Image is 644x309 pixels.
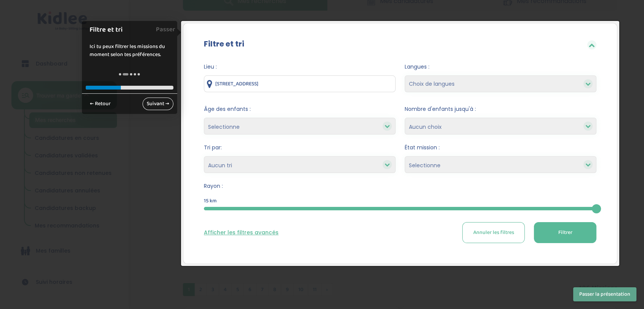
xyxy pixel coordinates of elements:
a: ← Retour [86,98,115,110]
button: Passer la présentation [573,287,636,301]
span: Âge des enfants : [204,105,396,113]
div: Ici tu peux filtrer les missions du moment selon tes préférences. [82,35,177,66]
a: Suivant → [143,98,173,110]
span: État mission : [405,144,596,152]
span: Filtrer [558,229,572,237]
span: 15 km [204,197,217,205]
span: Lieu : [204,63,396,71]
span: Langues : [405,63,596,71]
span: Annuler les filtres [473,229,514,237]
label: Filtre et tri [204,38,244,50]
button: Afficher les filtres avancés [204,229,279,237]
span: Nombre d'enfants jusqu'à : [405,105,596,113]
span: Tri par: [204,144,396,152]
span: Rayon : [204,182,596,190]
h1: Filtre et tri [90,25,162,35]
button: Filtrer [534,222,596,243]
input: Ville ou code postale [204,75,396,92]
a: Passer [156,21,175,38]
button: Annuler les filtres [462,222,525,243]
